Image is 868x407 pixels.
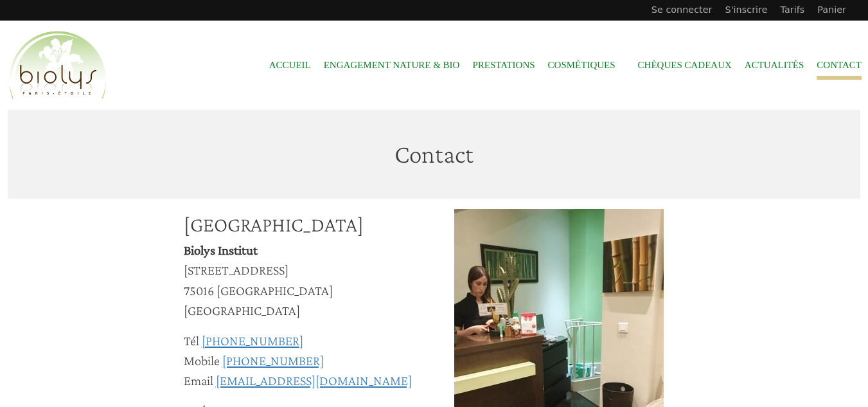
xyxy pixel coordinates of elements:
div: Email [184,370,213,390]
a: [PHONE_NUMBER] [222,353,324,368]
span: Cosmétiques [548,51,625,80]
a: Actualités [745,51,804,80]
span: [GEOGRAPHIC_DATA] [184,303,300,318]
span: [GEOGRAPHIC_DATA] [217,283,333,298]
span: 75016 [184,283,214,298]
span: Biolys Institut [184,242,258,257]
div: Mobile [184,350,220,370]
a: Contact [817,51,862,80]
div: [GEOGRAPHIC_DATA] [184,209,455,240]
a: Accueil [269,51,311,80]
a: [EMAIL_ADDRESS][DOMAIN_NAME] [216,373,412,388]
img: Accueil [6,29,109,102]
div: Tél [184,330,199,350]
a: Prestations [472,51,535,80]
a: Engagement Nature & Bio [324,51,460,80]
a: [PHONE_NUMBER] [202,333,303,348]
span: [STREET_ADDRESS] [184,262,288,277]
a: Chèques cadeaux [638,51,732,80]
span: Contact [394,140,474,168]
